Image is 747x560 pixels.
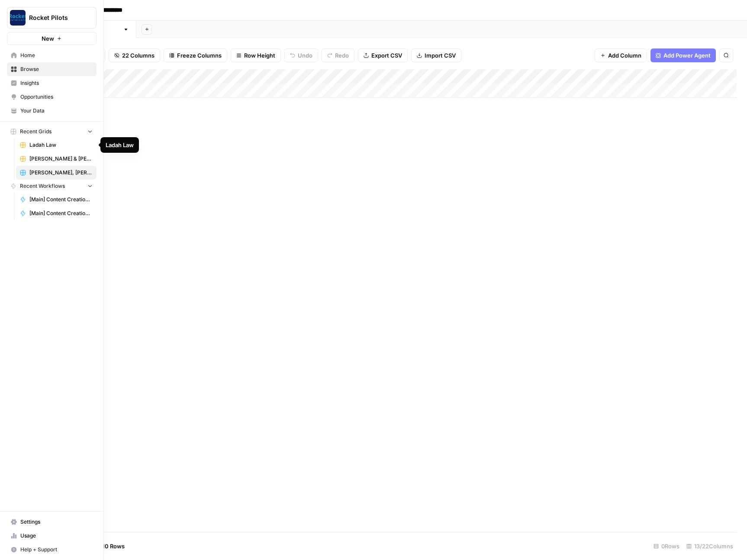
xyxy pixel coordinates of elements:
[298,51,312,60] span: Undo
[335,51,349,60] span: Redo
[20,79,93,87] span: Insights
[20,128,52,135] span: Recent Grids
[7,32,97,45] button: New
[7,62,97,76] a: Browse
[20,93,93,101] span: Opportunities
[7,515,97,529] a: Settings
[29,209,93,217] span: [Main] Content Creation Article
[683,539,737,553] div: 13/22 Columns
[20,532,93,540] span: Usage
[7,48,97,62] a: Home
[10,10,26,26] img: Rocket Pilots Logo
[595,48,647,62] button: Add Column
[109,48,160,62] button: 22 Columns
[663,51,711,60] span: Add Power Agent
[29,196,93,203] span: [Main] Content Creation Brief
[7,180,97,193] button: Recent Workflows
[42,34,54,43] span: New
[7,529,97,543] a: Usage
[164,48,227,62] button: Freeze Columns
[20,65,93,73] span: Browse
[7,125,97,138] button: Recent Grids
[650,48,716,62] button: Add Power Agent
[7,90,97,104] a: Opportunities
[20,107,93,115] span: Your Data
[7,543,97,557] button: Help + Support
[322,48,354,62] button: Redo
[411,48,461,62] button: Import CSV
[7,104,97,118] a: Your Data
[7,76,97,90] a: Insights
[29,13,81,22] span: Rocket Pilots
[29,169,93,177] span: [PERSON_NAME], [PERSON_NAME] & [PERSON_NAME]
[16,138,97,152] a: Ladah Law
[20,51,93,59] span: Home
[20,182,65,190] span: Recent Workflows
[284,48,318,62] button: Undo
[16,166,97,180] a: [PERSON_NAME], [PERSON_NAME] & [PERSON_NAME]
[122,51,155,60] span: 22 Columns
[16,206,97,220] a: [Main] Content Creation Article
[371,51,402,60] span: Export CSV
[358,48,408,62] button: Export CSV
[231,48,281,62] button: Row Height
[90,542,125,550] span: Add 10 Rows
[16,193,97,206] a: [Main] Content Creation Brief
[20,518,93,526] span: Settings
[29,141,93,149] span: Ladah Law
[425,51,456,60] span: Import CSV
[650,539,683,553] div: 0 Rows
[29,155,93,163] span: [PERSON_NAME] & [PERSON_NAME] [US_STATE] Car Accident Lawyers
[608,51,641,60] span: Add Column
[7,7,97,29] button: Workspace: Rocket Pilots
[244,51,275,60] span: Row Height
[16,152,97,166] a: [PERSON_NAME] & [PERSON_NAME] [US_STATE] Car Accident Lawyers
[20,546,93,554] span: Help + Support
[177,51,222,60] span: Freeze Columns
[106,141,134,149] div: Ladah Law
